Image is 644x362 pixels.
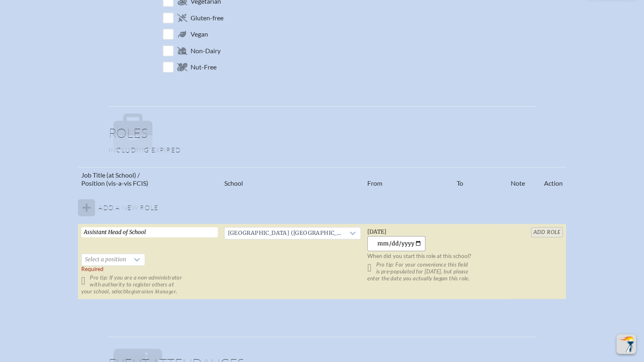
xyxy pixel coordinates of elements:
[225,228,345,239] span: North Broward Preparatory School (Coconut Creek)
[81,274,218,295] p: Pro tip: If you are a non-administrator with authority to register others at your school, select .
[221,167,364,191] th: School
[528,167,566,191] th: Action
[108,146,536,154] p: Including expired
[616,334,636,354] button: Scroll Top
[618,336,634,352] img: To the top
[81,227,218,237] input: Job Title, eg, Science Teacher, 5th Grade
[453,167,507,191] th: To
[507,167,528,191] th: Note
[125,289,176,295] span: Registration Manager
[367,228,386,235] span: [DATE]
[191,14,223,22] span: Gluten-free
[78,167,221,191] th: Job Title (at School) / Position (vis-a-vis FCIS)
[191,63,217,71] span: Nut-Free
[81,266,104,272] span: Required
[367,261,504,282] p: Pro tip: For your convenience this field is pre-populated for [DATE], but please enter the date y...
[364,167,453,191] th: From
[82,254,129,265] span: Select a position
[191,30,208,38] span: Vegan
[367,253,504,260] p: When did you start this role at this school?
[191,47,221,55] span: Non-Dairy
[108,126,536,146] h1: Roles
